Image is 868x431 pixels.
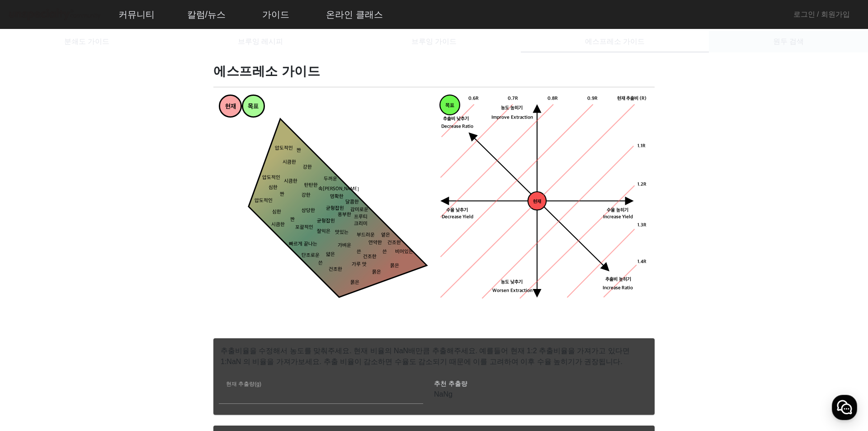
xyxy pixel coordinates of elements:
[547,95,558,101] tspan: 0.8R
[368,240,382,246] tspan: 연약한
[180,2,233,27] a: 칼럼/뉴스
[603,214,633,220] tspan: Increase Yield
[330,194,344,200] tspan: 명확한
[587,95,598,101] tspan: 0.9R
[303,165,312,171] tspan: 강한
[372,270,381,275] tspan: 묽은
[297,148,301,154] tspan: 짠
[501,279,523,285] tspan: 농도 낮추기
[213,338,655,367] p: 추출비율을 수정해서 농도를 맞춰주세요. 현재 비율의 NaN배만큼 추출해주세요. 예를들어 현재 1:2 추출비율을 가져가고 있다면 1:NaN 의 비율을 가져가보세요. 추출 비율이...
[304,182,318,188] tspan: 탄탄한
[352,262,367,268] tspan: 가루 맛
[637,259,646,265] tspan: 1.4R
[283,159,296,165] tspan: 시큼한
[302,208,315,214] tspan: 상당한
[290,217,295,223] tspan: 짠
[350,279,359,285] tspan: 묽은
[468,95,479,101] tspan: 0.6R
[434,389,638,400] p: NaNg
[773,38,804,45] span: 원두 검색
[319,2,390,27] a: 온라인 클래스
[637,222,646,228] tspan: 1.3R
[289,241,317,247] tspan: 빠르게 끝나는
[395,249,413,255] tspan: 비어있는
[60,287,117,309] a: 대화
[508,95,518,101] tspan: 0.7R
[280,191,284,197] tspan: 짠
[326,205,344,211] tspan: 균형잡힌
[225,103,236,111] tspan: 현재
[501,105,523,111] tspan: 농도 높히기
[411,38,457,45] span: 브루잉 가이드
[637,182,646,188] tspan: 1.2R
[255,2,297,27] a: 가이드
[272,209,281,215] tspan: 심한
[28,300,34,308] span: 홈
[605,276,631,282] tspan: 추출비 높히기
[603,285,633,291] tspan: Increase Ratio
[357,232,375,238] tspan: 부드러운
[64,38,109,45] span: 분쇄도 가이드
[255,198,273,204] tspan: 압도적인
[3,287,60,309] a: 홈
[238,38,283,45] span: 브루잉 레시피
[585,38,645,45] span: 에스프레소 가이드
[117,287,174,309] a: 설정
[317,218,335,224] tspan: 균형잡힌
[441,123,474,129] tspan: Decrease Ratio
[338,212,351,218] tspan: 풍부한
[793,9,850,20] a: 로그인 / 회원가입
[271,222,285,228] tspan: 시큼한
[326,251,335,257] tspan: 얇은
[363,254,377,260] tspan: 건조한
[213,63,655,80] h1: 에스프레소 가이드
[350,207,368,213] tspan: 감미로운
[295,225,313,231] tspan: 포괄적인
[387,240,401,246] tspan: 건조한
[318,260,323,266] tspan: 쓴
[324,176,337,182] tspan: 두꺼운
[345,199,359,205] tspan: 달콤한
[607,207,628,213] tspan: 수율 높히기
[83,301,94,308] span: 대화
[354,214,368,220] tspan: 프루티
[284,179,297,185] tspan: 시큼한
[226,381,261,387] mat-label: 현재 추출량(g)
[317,228,330,234] tspan: 잘익은
[637,143,646,149] tspan: 1.1R
[111,2,162,27] a: 커뮤니티
[262,175,280,180] tspan: 압도적인
[248,103,259,111] tspan: 목표
[491,115,533,121] tspan: Improve Extraction
[617,95,646,101] tspan: 현재 추출비 (R)
[354,221,368,227] tspan: 크리미
[318,186,359,192] tspan: 속[PERSON_NAME]
[302,253,320,259] tspan: 단조로운
[434,380,467,387] mat-label: 추천 추출량
[329,267,342,273] tspan: 건조한
[382,249,387,255] tspan: 쓴
[338,242,351,248] tspan: 가벼운
[442,214,474,220] tspan: Decrease Yield
[443,116,469,122] tspan: 추출비 낮추기
[7,7,102,23] img: logo
[302,193,311,199] tspan: 강한
[269,185,278,191] tspan: 심한
[492,288,533,294] tspan: Worsen Extraction
[381,232,390,238] tspan: 옅은
[357,249,361,255] tspan: 쓴
[390,263,399,269] tspan: 묽은
[335,230,349,236] tspan: 맛있는
[446,207,468,213] tspan: 수율 낮추기
[445,103,454,109] tspan: 목표
[140,300,151,308] span: 설정
[275,145,293,151] tspan: 압도적인
[533,199,541,204] tspan: 현재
